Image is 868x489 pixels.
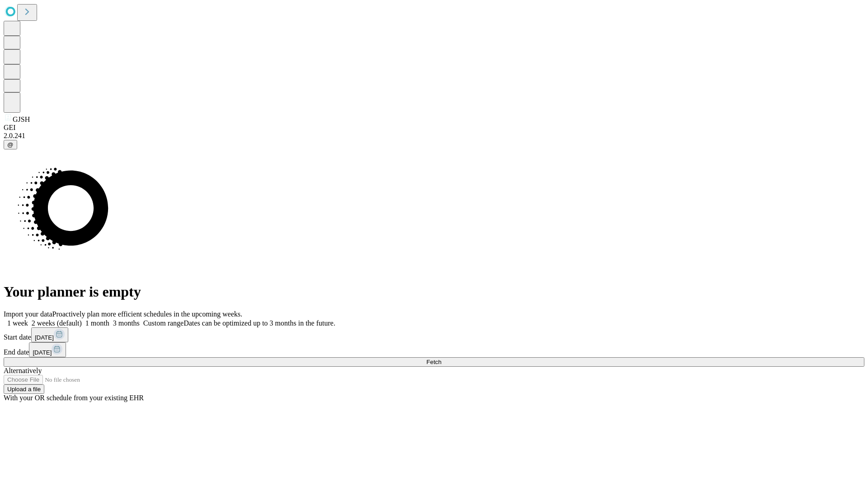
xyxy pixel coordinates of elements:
button: [DATE] [29,342,66,357]
span: Proactively plan more efficient schedules in the upcoming weeks. [52,310,242,318]
button: @ [4,140,17,149]
span: 1 month [85,319,109,327]
span: @ [7,141,14,148]
button: [DATE] [31,327,68,342]
h1: Your planner is empty [4,283,864,300]
span: GJSH [13,115,30,123]
button: Upload a file [4,384,44,394]
span: [DATE] [35,334,54,341]
div: Start date [4,327,864,342]
button: Fetch [4,357,864,367]
div: GEI [4,124,864,132]
span: Alternatively [4,367,42,374]
span: 3 months [113,319,140,327]
span: 1 week [7,319,28,327]
span: Import your data [4,310,52,318]
span: Custom range [143,319,184,327]
span: Fetch [426,359,441,365]
span: Dates can be optimized up to 3 months in the future. [184,319,335,327]
div: 2.0.241 [4,132,864,140]
div: End date [4,342,864,357]
span: [DATE] [33,349,52,356]
span: 2 weeks (default) [32,319,82,327]
span: With your OR schedule from your existing EHR [4,394,144,402]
